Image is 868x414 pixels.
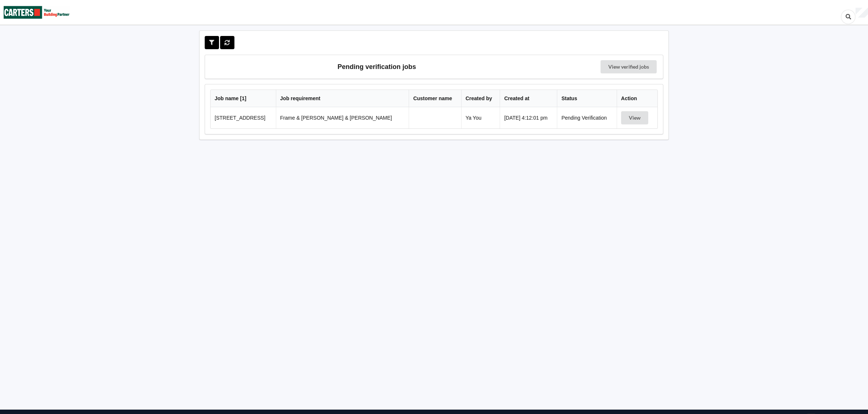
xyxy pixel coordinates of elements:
img: Carters [4,0,70,24]
a: View [621,115,650,121]
th: Job requirement [276,90,409,107]
th: Status [557,90,616,107]
div: User Profile [856,8,868,18]
button: View [621,111,648,124]
td: Pending Verification [557,107,616,128]
th: Action [617,90,657,107]
th: Created at [500,90,557,107]
td: Frame & [PERSON_NAME] & [PERSON_NAME] [276,107,409,128]
th: Customer name [409,90,461,107]
th: Created by [461,90,500,107]
td: [DATE] 4:12:01 pm [500,107,557,128]
h3: Pending verification jobs [210,60,543,73]
th: Job name [ 1 ] [211,90,276,107]
td: [STREET_ADDRESS] [211,107,276,128]
td: Ya You [461,107,500,128]
a: View verified jobs [601,60,657,73]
